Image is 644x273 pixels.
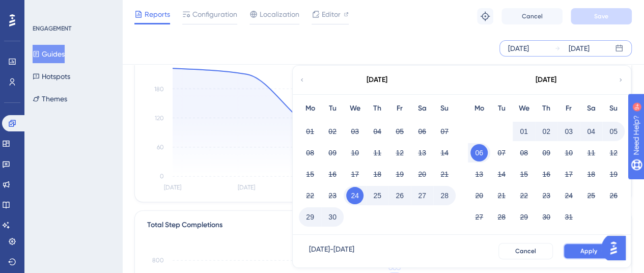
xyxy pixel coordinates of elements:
[164,184,181,191] tspan: [DATE]
[153,59,164,66] tspan: 240
[515,187,533,204] button: 22
[538,123,555,140] button: 02
[470,208,488,226] button: 27
[413,166,431,183] button: 20
[470,166,488,183] button: 13
[605,123,622,140] button: 05
[536,74,556,86] div: [DATE]
[411,102,433,115] div: Sa
[155,115,164,122] tspan: 120
[157,144,164,151] tspan: 60
[580,247,597,255] span: Apply
[324,208,341,226] button: 30
[391,187,408,204] button: 26
[24,3,64,15] span: Need Help?
[515,144,533,161] button: 08
[433,102,456,115] div: Su
[388,262,401,272] tspan: 663
[571,8,632,24] button: Save
[301,166,319,183] button: 15
[33,90,67,108] button: Themes
[594,12,608,20] span: Save
[388,102,411,115] div: Fr
[69,5,75,13] div: 9+
[413,144,431,161] button: 13
[436,144,453,161] button: 14
[344,102,366,115] div: We
[605,144,622,161] button: 12
[515,123,533,140] button: 01
[413,123,431,140] button: 06
[582,187,600,204] button: 25
[391,144,408,161] button: 12
[490,102,513,115] div: Tu
[346,166,363,183] button: 17
[309,243,354,259] div: [DATE] - [DATE]
[301,187,319,204] button: 22
[33,24,71,33] div: ENGAGEMENT
[369,166,386,183] button: 18
[369,144,386,161] button: 11
[436,123,453,140] button: 07
[147,219,222,231] div: Total Step Completions
[152,257,164,264] tspan: 800
[513,102,535,115] div: We
[538,187,555,204] button: 23
[515,247,536,255] span: Cancel
[602,102,625,115] div: Su
[515,208,533,226] button: 29
[346,144,363,161] button: 10
[605,187,622,204] button: 26
[601,233,632,263] iframe: UserGuiding AI Assistant Launcher
[560,187,577,204] button: 24
[33,45,65,63] button: Guides
[391,166,408,183] button: 19
[557,102,580,115] div: Fr
[498,243,553,259] button: Cancel
[346,123,363,140] button: 03
[468,102,490,115] div: Mo
[413,187,431,204] button: 27
[501,8,563,24] button: Cancel
[321,102,344,115] div: Tu
[260,8,299,20] span: Localization
[369,123,386,140] button: 04
[563,243,614,259] button: Apply
[145,8,170,20] span: Reports
[470,187,488,204] button: 20
[324,187,341,204] button: 23
[493,166,510,183] button: 14
[538,208,555,226] button: 30
[508,42,529,54] div: [DATE]
[580,102,602,115] div: Sa
[560,144,577,161] button: 10
[301,144,319,161] button: 08
[322,8,341,20] span: Editor
[391,123,408,140] button: 05
[522,12,543,20] span: Cancel
[324,144,341,161] button: 09
[33,67,70,86] button: Hotspots
[493,144,510,161] button: 07
[301,208,319,226] button: 29
[192,8,237,20] span: Configuration
[582,123,600,140] button: 04
[301,123,319,140] button: 01
[560,166,577,183] button: 17
[582,144,600,161] button: 11
[436,187,453,204] button: 28
[535,102,557,115] div: Th
[436,166,453,183] button: 21
[299,102,321,115] div: Mo
[154,86,164,93] tspan: 180
[560,208,577,226] button: 31
[366,102,388,115] div: Th
[369,187,386,204] button: 25
[538,166,555,183] button: 16
[160,173,164,180] tspan: 0
[324,123,341,140] button: 02
[605,166,622,183] button: 19
[538,144,555,161] button: 09
[324,166,341,183] button: 16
